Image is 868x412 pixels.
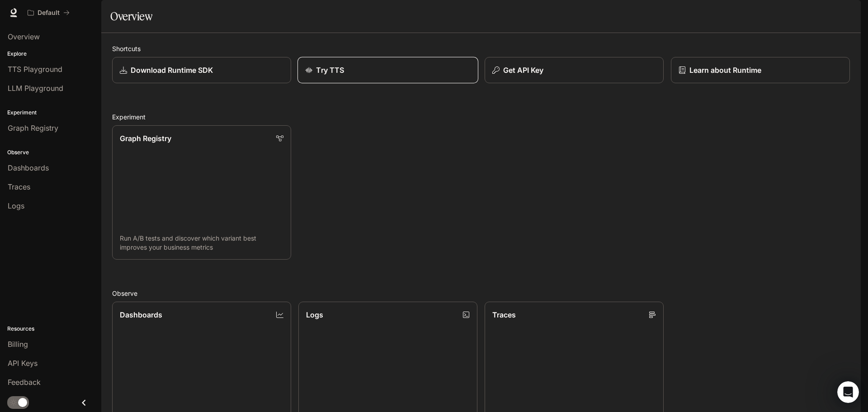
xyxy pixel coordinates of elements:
[112,44,850,53] h2: Shortcuts
[110,7,152,25] h1: Overview
[837,381,859,403] iframe: Intercom live chat
[316,65,344,76] p: Try TTS
[131,65,213,76] p: Download Runtime SDK
[24,4,74,22] button: All workspaces
[112,289,850,298] h2: Observe
[503,65,543,76] p: Get API Key
[297,57,478,84] a: Try TTS
[38,9,60,17] p: Default
[120,133,171,144] p: Graph Registry
[112,125,291,260] a: Graph RegistryRun A/B tests and discover which variant best improves your business metrics
[306,309,323,320] p: Logs
[671,57,850,83] a: Learn about Runtime
[485,57,664,83] button: Get API Key
[112,112,850,122] h2: Experiment
[120,309,162,320] p: Dashboards
[112,57,291,83] a: Download Runtime SDK
[689,65,761,76] p: Learn about Runtime
[492,309,516,320] p: Traces
[120,234,283,252] p: Run A/B tests and discover which variant best improves your business metrics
